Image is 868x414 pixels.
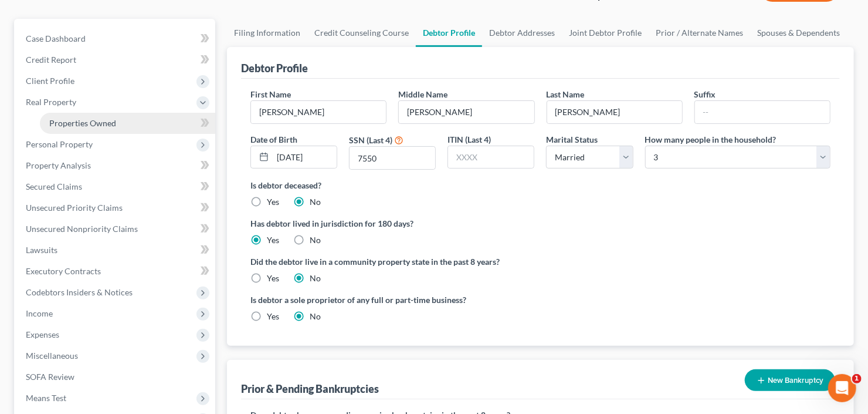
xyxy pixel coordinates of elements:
a: Unsecured Priority Claims [16,197,215,218]
input: -- [251,101,386,123]
label: Yes [267,311,279,322]
label: Yes [267,234,279,246]
input: -- [547,101,682,123]
input: XXXX [350,147,435,169]
label: Date of Birth [250,133,297,146]
label: No [310,272,321,284]
label: How many people in the household? [645,133,777,146]
a: SOFA Review [16,366,215,388]
a: Lawsuits [16,240,215,261]
span: Personal Property [26,139,93,149]
a: Filing Information [227,19,307,47]
label: Yes [267,196,279,208]
div: Debtor Profile [241,61,308,75]
input: M.I [399,101,534,123]
label: First Name [250,88,291,100]
input: XXXX [448,146,534,169]
span: Unsecured Nonpriority Claims [26,224,138,234]
button: New Bankruptcy [745,369,835,391]
a: Properties Owned [40,113,215,134]
span: Client Profile [26,76,74,86]
iframe: Intercom live chat [828,374,856,402]
span: Case Dashboard [26,33,86,43]
label: Marital Status [546,133,598,146]
label: No [310,196,321,208]
span: 1 [852,374,862,383]
label: Yes [267,272,279,284]
label: Is debtor a sole proprietor of any full or part-time business? [250,294,535,306]
span: Lawsuits [26,245,57,255]
label: No [310,234,321,246]
input: -- [695,101,830,123]
label: Suffix [694,88,716,100]
input: MM/DD/YYYY [273,146,337,169]
a: Debtor Profile [416,19,482,47]
a: Secured Claims [16,176,215,197]
label: Last Name [547,88,585,100]
span: Expenses [26,329,59,339]
div: Prior & Pending Bankruptcies [241,382,379,396]
span: Means Test [26,393,66,403]
label: SSN (Last 4) [349,134,392,146]
span: Income [26,308,53,318]
label: Is debtor deceased? [250,179,830,191]
span: Codebtors Insiders & Notices [26,287,133,297]
span: Credit Report [26,55,76,65]
span: Unsecured Priority Claims [26,203,123,213]
span: Properties Owned [49,118,116,128]
span: Executory Contracts [26,266,101,276]
a: Spouses & Dependents [750,19,847,47]
a: Property Analysis [16,155,215,176]
label: Middle Name [398,88,447,100]
a: Unsecured Nonpriority Claims [16,218,215,240]
span: Secured Claims [26,181,82,191]
label: ITIN (Last 4) [447,133,491,146]
span: SOFA Review [26,372,74,382]
span: Real Property [26,97,76,107]
label: Has debtor lived in jurisdiction for 180 days? [250,217,830,230]
a: Credit Counseling Course [307,19,416,47]
a: Case Dashboard [16,28,215,49]
a: Joint Debtor Profile [562,19,649,47]
a: Credit Report [16,49,215,70]
label: Did the debtor live in a community property state in the past 8 years? [250,255,830,268]
label: No [310,311,321,322]
span: Miscellaneous [26,351,78,361]
span: Property Analysis [26,160,91,170]
a: Debtor Addresses [482,19,562,47]
a: Executory Contracts [16,261,215,282]
a: Prior / Alternate Names [649,19,750,47]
